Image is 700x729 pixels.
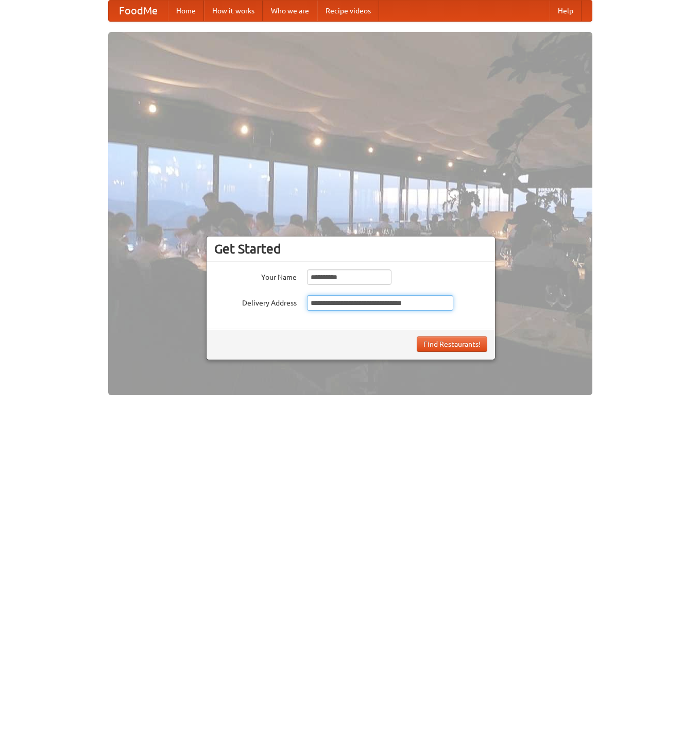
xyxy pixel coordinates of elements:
label: Your Name [214,269,297,282]
a: Recipe videos [317,1,379,21]
h3: Get Started [214,241,487,257]
a: Who we are [263,1,317,21]
button: Find Restaurants! [417,336,487,352]
a: FoodMe [109,1,168,21]
a: Help [550,1,582,21]
label: Delivery Address [214,295,297,308]
a: How it works [204,1,263,21]
a: Home [168,1,204,21]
